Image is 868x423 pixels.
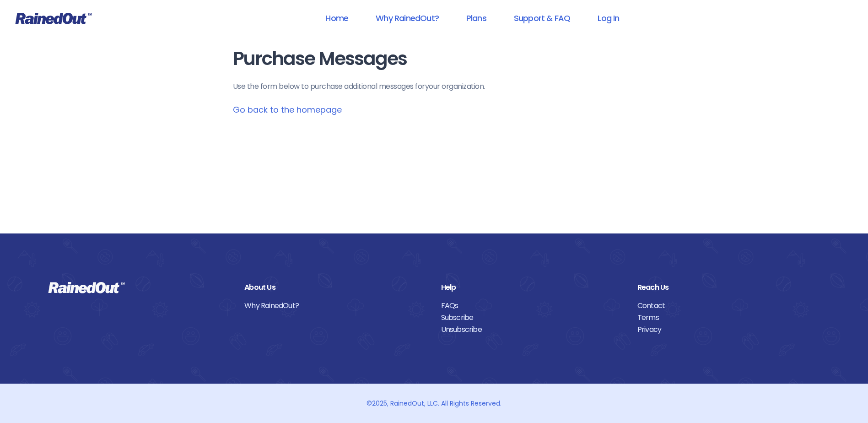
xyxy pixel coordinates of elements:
[233,104,342,115] a: Go back to the homepage
[233,49,636,69] h1: Purchase Messages
[637,300,820,312] a: Contact
[441,282,624,293] div: Help
[441,312,624,324] a: Subscribe
[637,312,820,324] a: Terms
[637,324,820,336] a: Privacy
[313,8,360,28] a: Home
[637,282,820,293] div: Reach Us
[441,324,624,336] a: Unsubscribe
[502,8,582,28] a: Support & FAQ
[441,300,624,312] a: FAQs
[244,282,427,293] div: About Us
[233,81,636,92] p: Use the form below to purchase additional messages for your organization .
[454,8,498,28] a: Plans
[586,8,631,28] a: Log In
[364,8,451,28] a: Why RainedOut?
[244,300,427,312] a: Why RainedOut?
